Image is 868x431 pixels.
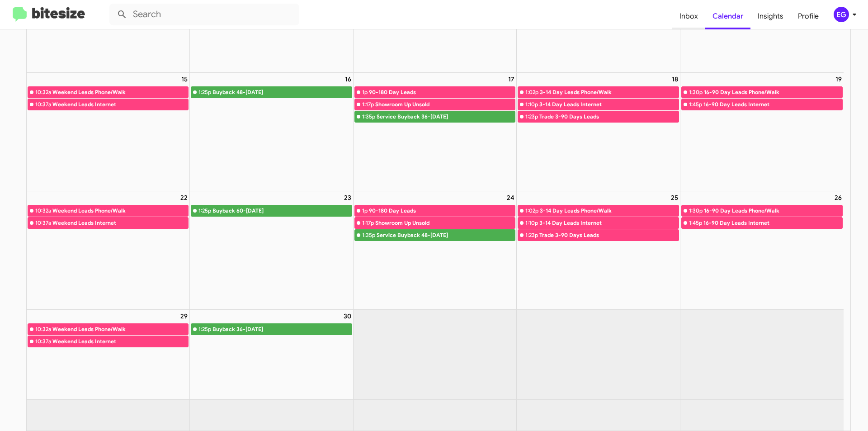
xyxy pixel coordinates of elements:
td: September 26, 2025 [680,191,843,309]
div: Service Buyback 48-[DATE] [377,231,515,240]
div: 1:35p [362,231,375,240]
div: Buyback 36-[DATE] [212,325,351,334]
td: September 16, 2025 [190,73,353,191]
div: Weekend Leads Phone/Walk [52,206,189,215]
div: 1:25p [198,325,211,334]
a: Insights [750,3,791,29]
td: September 17, 2025 [353,73,516,191]
div: Buyback 60-[DATE] [212,206,351,215]
div: 3-14 Day Leads Internet [539,100,678,109]
div: 1:10p [525,218,538,227]
td: September 15, 2025 [27,73,190,191]
a: September 16, 2025 [343,73,353,85]
a: September 30, 2025 [342,310,353,322]
div: 16-90 Day Leads Internet [703,218,842,227]
div: Weekend Leads Phone/Walk [52,88,189,97]
div: 1p [362,206,368,215]
div: 1:23p [525,112,538,121]
div: 1:30p [689,88,703,97]
td: September 29, 2025 [27,309,190,399]
div: 3-14 Day Leads Internet [539,218,678,227]
a: September 29, 2025 [179,310,189,322]
div: 10:32a [35,88,51,97]
button: EG [826,7,858,22]
a: Calendar [705,3,750,29]
div: Weekend Leads Internet [52,100,189,109]
td: September 22, 2025 [27,191,190,309]
a: September 19, 2025 [834,73,844,85]
div: Weekend Leads Internet [52,337,189,346]
div: 10:37a [35,100,51,109]
div: 10:32a [35,325,51,334]
div: 10:37a [35,337,51,346]
div: 16-90 Day Leads Phone/Walk [704,88,842,97]
a: Profile [791,3,826,29]
div: Weekend Leads Internet [52,218,189,227]
a: September 15, 2025 [179,73,189,85]
div: 1:02p [525,88,538,97]
div: 1:25p [198,206,211,215]
div: 1:25p [198,88,211,97]
div: 16-90 Day Leads Internet [703,100,842,109]
div: Buyback 48-[DATE] [212,88,351,97]
div: 1:45p [689,218,702,227]
div: Trade 3-90 Days Leads [539,231,678,240]
a: September 22, 2025 [179,191,189,204]
a: September 25, 2025 [669,191,680,204]
div: 90-180 Day Leads [369,88,515,97]
div: 1:30p [689,206,703,215]
div: 1:45p [689,100,702,109]
div: 1:35p [362,112,375,121]
div: 1p [362,88,368,97]
div: 1:17p [362,218,374,227]
a: September 17, 2025 [506,73,516,85]
a: September 23, 2025 [342,191,353,204]
div: 16-90 Day Leads Phone/Walk [704,206,842,215]
div: 3-14 Day Leads Phone/Walk [540,88,678,97]
a: September 18, 2025 [670,73,680,85]
div: 3-14 Day Leads Phone/Walk [540,206,678,215]
td: September 25, 2025 [517,191,680,309]
div: EG [834,7,849,22]
td: September 19, 2025 [680,73,843,191]
td: September 18, 2025 [517,73,680,191]
div: 90-180 Day Leads [369,206,515,215]
div: 1:02p [525,206,538,215]
div: 10:37a [35,218,51,227]
div: 1:17p [362,100,374,109]
a: Inbox [672,3,705,29]
div: Weekend Leads Phone/Walk [52,325,189,334]
div: 10:32a [35,206,51,215]
div: Trade 3-90 Days Leads [539,112,678,121]
a: September 26, 2025 [833,191,844,204]
a: September 24, 2025 [505,191,516,204]
div: Showroom Up Unsold [375,218,515,227]
div: Service Buyback 36-[DATE] [377,112,515,121]
td: September 23, 2025 [190,191,353,309]
div: 1:10p [525,100,538,109]
div: 1:23p [525,231,538,240]
td: September 24, 2025 [353,191,516,309]
input: Search [109,4,299,25]
td: September 30, 2025 [190,309,353,399]
div: Showroom Up Unsold [375,100,515,109]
